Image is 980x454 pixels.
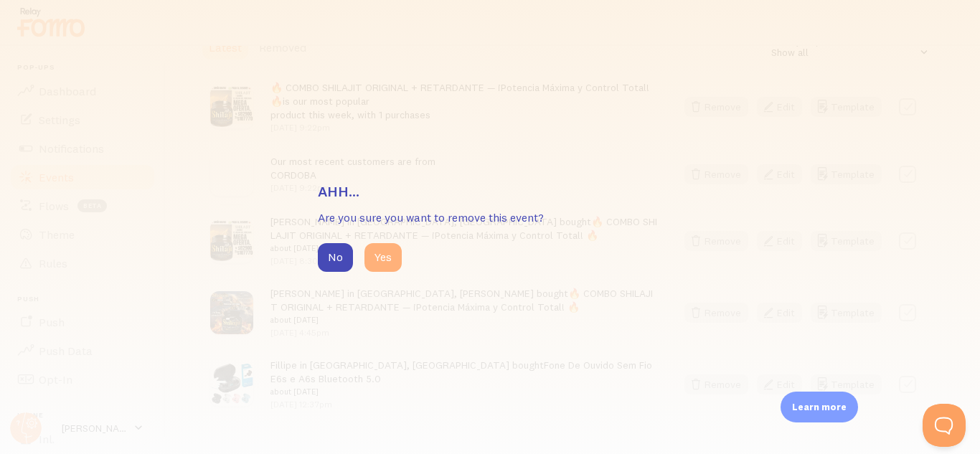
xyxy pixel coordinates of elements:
iframe: Help Scout Beacon - Open [923,404,966,447]
div: Learn more [781,392,858,422]
button: No [318,243,353,272]
p: Are you sure you want to remove this event? [318,209,662,226]
p: Learn more [792,400,847,414]
button: Yes [364,243,402,272]
h3: Ahh... [318,182,662,201]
